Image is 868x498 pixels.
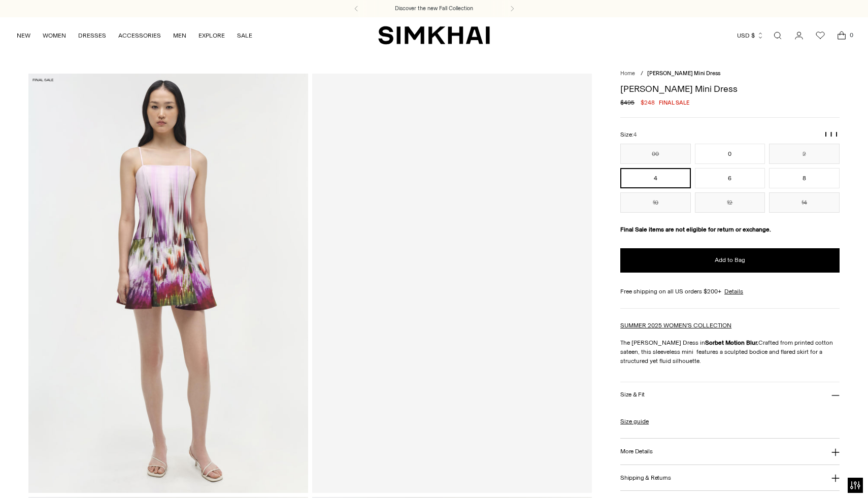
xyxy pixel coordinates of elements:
[378,25,490,45] a: SIMKHAI
[847,30,856,40] span: 0
[28,74,308,493] img: Judie Mini Dress
[769,192,839,213] button: 14
[789,25,809,46] a: Go to the account page
[647,70,720,77] span: [PERSON_NAME] Mini Dress
[620,98,635,107] s: $495
[118,24,161,47] a: ACCESSORIES
[620,248,839,273] button: Add to Bag
[633,131,637,138] span: 4
[769,144,839,164] button: 2
[641,70,643,78] div: /
[695,168,765,188] button: 6
[620,168,690,188] button: 4
[641,98,655,107] span: $248
[620,70,839,78] nav: breadcrumbs
[620,417,649,426] a: Size guide
[620,338,839,366] p: The [PERSON_NAME] Dress in Crafted from printed cotton sateen, this sleeveless mini features a sc...
[695,144,765,164] button: 0
[620,465,839,491] button: Shipping & Returns
[620,475,671,481] h3: Shipping & Returns
[620,448,652,455] h3: More Details
[78,24,106,47] a: DRESSES
[620,192,690,213] button: 10
[395,5,473,13] a: Discover the new Fall Collection
[724,287,743,296] a: Details
[810,25,830,46] a: Wishlist
[767,25,788,46] a: Open search modal
[620,70,635,77] a: Home
[620,130,637,140] label: Size:
[237,24,252,47] a: SALE
[715,256,745,264] span: Add to Bag
[705,339,758,346] strong: Sorbet Motion Blur.
[620,322,731,329] a: SUMMER 2025 WOMEN'S COLLECTION
[43,24,66,47] a: WOMEN
[198,24,225,47] a: EXPLORE
[620,84,839,93] h1: [PERSON_NAME] Mini Dress
[737,24,764,47] button: USD $
[620,226,771,233] strong: Final Sale items are not eligible for return or exchange.
[831,25,852,46] a: Open cart modal
[173,24,186,47] a: MEN
[620,439,839,464] button: More Details
[312,74,592,493] a: Judie Mini Dress
[695,192,765,213] button: 12
[620,382,839,408] button: Size & Fit
[17,24,30,47] a: NEW
[769,168,839,188] button: 8
[620,144,690,164] button: 00
[620,391,645,398] h3: Size & Fit
[620,287,839,296] div: Free shipping on all US orders $200+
